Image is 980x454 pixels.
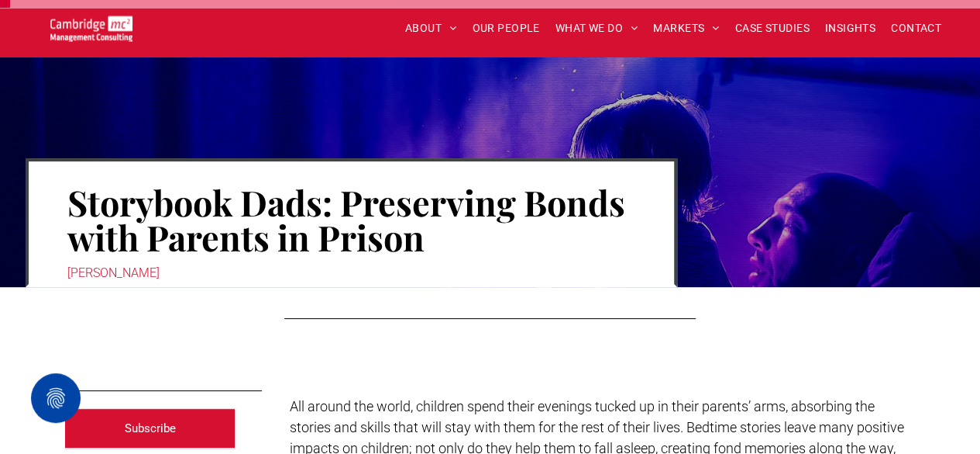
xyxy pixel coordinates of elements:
a: OUR PEOPLE [464,16,547,40]
span: Subscribe [125,409,176,448]
a: INSIGHTS [817,16,883,40]
a: Subscribe [64,408,236,449]
a: CASE STUDIES [727,16,817,40]
a: WHAT WE DO [548,16,646,40]
h1: Storybook Dads: Preserving Bonds with Parents in Prison [67,183,635,256]
img: Go to Homepage [50,16,132,41]
a: MARKETS [645,16,727,40]
a: Your Business Transformed | Cambridge Management Consulting [50,18,132,34]
div: [PERSON_NAME] [67,262,635,284]
a: ABOUT [397,16,465,40]
a: CONTACT [883,16,949,40]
